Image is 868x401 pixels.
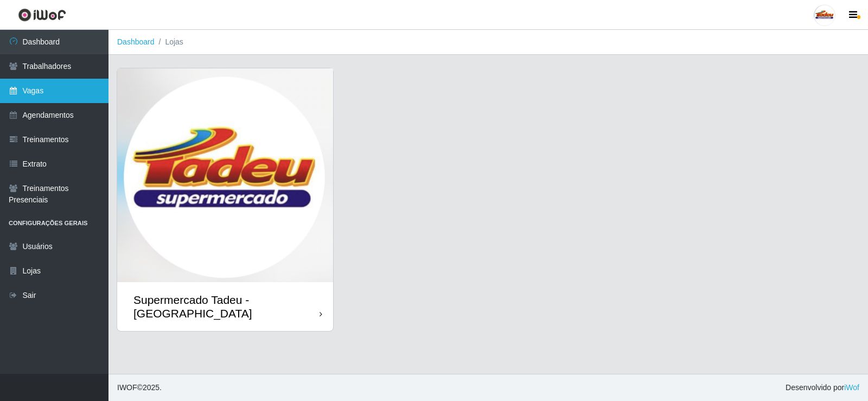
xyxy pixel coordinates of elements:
[786,382,859,393] span: Desenvolvido por
[117,37,155,46] a: Dashboard
[117,382,162,393] span: © 2025 .
[133,293,320,320] div: Supermercado Tadeu - [GEOGRAPHIC_DATA]
[18,8,66,22] img: CoreUI Logo
[108,30,868,55] nav: breadcrumb
[117,383,137,392] span: IWOF
[117,68,333,331] a: Supermercado Tadeu - [GEOGRAPHIC_DATA]
[117,68,333,282] img: cardImg
[844,383,859,392] a: iWof
[155,36,183,48] li: Lojas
